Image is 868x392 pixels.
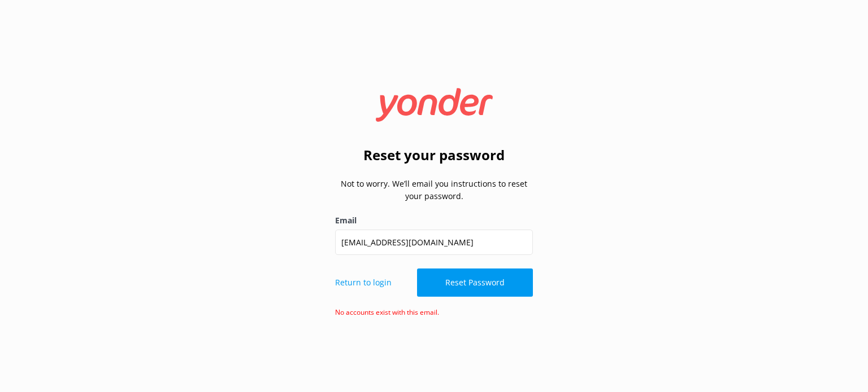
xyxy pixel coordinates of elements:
label: Email [335,214,533,227]
p: Not to worry. We’ll email you instructions to reset your password. [335,178,533,203]
small: No accounts exist with this email. [335,307,439,317]
button: Reset Password [417,268,533,297]
a: Return to login [335,276,392,289]
h2: Reset your password [335,144,533,166]
input: user@emailaddress.com [335,230,533,255]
